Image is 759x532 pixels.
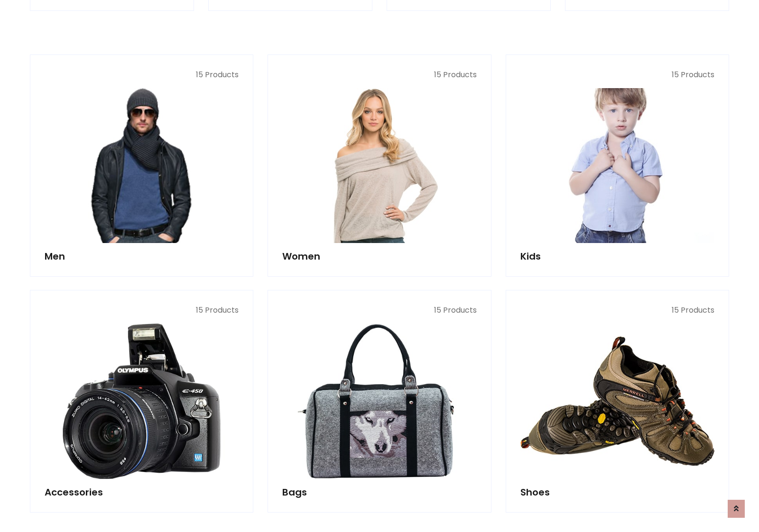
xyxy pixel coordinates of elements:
[282,487,476,498] h5: Bags
[45,69,239,81] p: 15 Products
[282,305,476,316] p: 15 Products
[520,69,714,81] p: 15 Products
[45,251,239,262] h5: Men
[520,487,714,498] h5: Shoes
[45,305,239,316] p: 15 Products
[520,305,714,316] p: 15 Products
[282,69,476,81] p: 15 Products
[282,251,476,262] h5: Women
[520,251,714,262] h5: Kids
[45,487,239,498] h5: Accessories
